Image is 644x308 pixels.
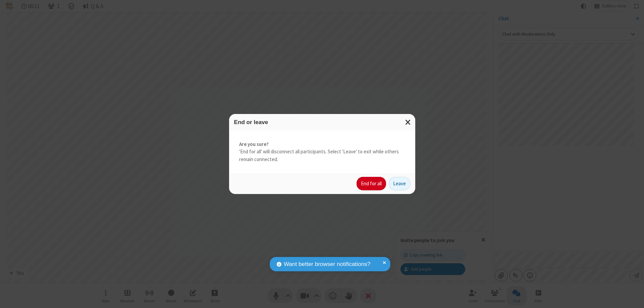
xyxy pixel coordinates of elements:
[389,177,410,190] button: Leave
[401,114,415,130] button: Close modal
[284,260,370,269] span: Want better browser notifications?
[239,141,405,148] strong: Are you sure?
[234,119,410,125] h3: End or leave
[357,177,386,190] button: End for all
[229,130,415,174] div: 'End for all' will disconnect all participants. Select 'Leave' to exit while others remain connec...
